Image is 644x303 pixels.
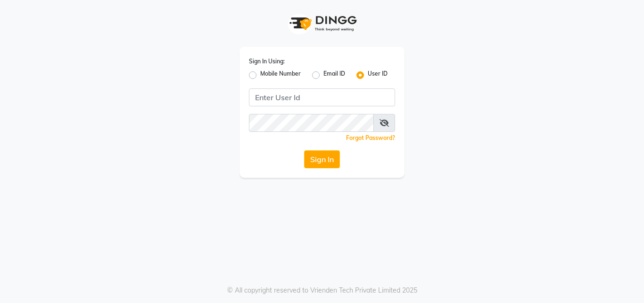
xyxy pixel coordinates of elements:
[304,150,340,168] button: Sign In
[368,69,388,81] label: User ID
[346,134,395,141] a: Forgot Password?
[323,69,345,81] label: Email ID
[260,69,301,81] label: Mobile Number
[249,57,285,66] label: Sign In Using:
[249,114,374,132] input: Username
[249,88,395,106] input: Username
[284,9,360,37] img: logo1.svg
